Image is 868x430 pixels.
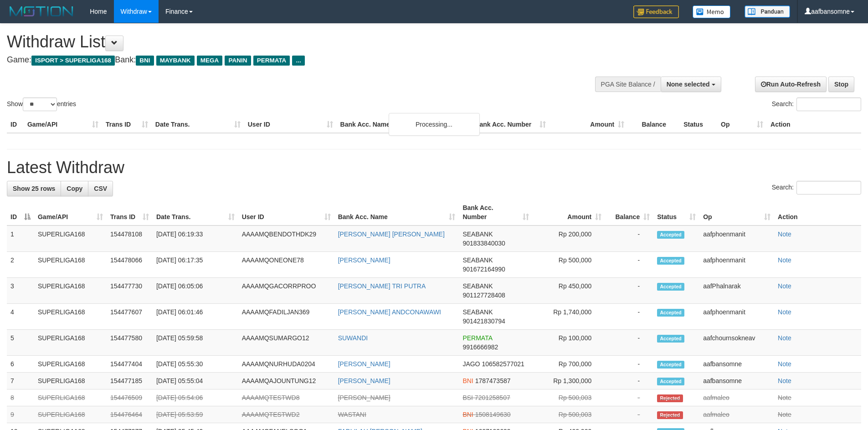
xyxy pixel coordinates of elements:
td: 7 [7,373,34,389]
th: Balance: activate to sort column ascending [605,200,653,225]
th: Bank Acc. Number [471,116,550,133]
span: Show 25 rows [13,185,55,192]
a: Show 25 rows [7,181,61,196]
td: 3 [7,278,34,304]
a: WASTANI [338,411,366,418]
input: Search: [796,97,861,111]
a: Note [778,282,791,290]
span: BNI [462,411,473,418]
span: Accepted [657,231,684,239]
span: Copy [67,185,82,192]
td: Rp 450,000 [533,278,605,304]
td: [DATE] 05:53:59 [153,406,238,423]
td: [DATE] 06:17:35 [153,252,238,278]
th: Bank Acc. Name [337,116,472,133]
div: Processing... [389,113,480,136]
img: MOTION_logo.png [7,5,76,18]
th: User ID: activate to sort column ascending [238,200,334,225]
span: PERMATA [253,56,290,66]
td: AAAAMQGACORRPROO [238,278,334,304]
td: SUPERLIGA168 [34,252,107,278]
span: Copy 1787473587 to clipboard [475,377,511,384]
td: AAAAMQTESTWD2 [238,406,334,423]
td: 6 [7,356,34,373]
span: Copy 901421830794 to clipboard [462,317,505,325]
a: [PERSON_NAME] [338,256,390,264]
th: Op [717,116,767,133]
a: Stop [828,77,854,92]
span: ... [292,56,304,66]
a: Note [778,230,791,238]
td: AAAAMQFADILJAN369 [238,304,334,330]
label: Search: [772,97,861,111]
td: Rp 100,000 [533,330,605,356]
td: 154477404 [107,356,153,373]
th: Action [774,200,861,225]
th: ID [7,116,24,133]
td: AAAAMQBENDOTHDK29 [238,225,334,252]
td: AAAAMQSUMARGO12 [238,330,334,356]
label: Show entries [7,97,76,111]
span: Accepted [657,257,684,265]
td: SUPERLIGA168 [34,278,107,304]
td: 154478066 [107,252,153,278]
a: Note [778,334,791,342]
span: SEABANK [462,256,493,264]
td: [DATE] 05:59:58 [153,330,238,356]
td: aafPhalnarak [699,278,774,304]
span: BSI [462,394,473,401]
th: Action [767,116,861,133]
span: Copy 9916666982 to clipboard [462,343,498,351]
td: AAAAMQNURHUDA0204 [238,356,334,373]
a: [PERSON_NAME] [338,360,390,368]
td: 154476464 [107,406,153,423]
span: ISPORT > SUPERLIGA168 [31,56,115,66]
td: SUPERLIGA168 [34,373,107,389]
a: Copy [61,181,88,196]
span: Accepted [657,335,684,343]
td: 8 [7,389,34,406]
th: Trans ID [102,116,152,133]
span: Accepted [657,378,684,385]
td: Rp 1,300,000 [533,373,605,389]
a: [PERSON_NAME] [PERSON_NAME] [338,230,445,238]
span: Copy 901127728408 to clipboard [462,292,505,299]
td: [DATE] 05:55:04 [153,373,238,389]
td: aafmaleo [699,406,774,423]
th: Trans ID: activate to sort column ascending [107,200,153,225]
span: JAGO [462,360,480,368]
a: Note [778,411,791,418]
td: Rp 700,000 [533,356,605,373]
td: [DATE] 06:01:46 [153,304,238,330]
span: Copy 106582577021 to clipboard [482,360,524,368]
td: 154477580 [107,330,153,356]
div: PGA Site Balance / [595,77,661,92]
th: Bank Acc. Number: activate to sort column ascending [459,200,533,225]
th: Amount: activate to sort column ascending [533,200,605,225]
td: 154477607 [107,304,153,330]
th: Balance [628,116,680,133]
a: [PERSON_NAME] [338,394,390,401]
span: Accepted [657,283,684,291]
a: Run Auto-Refresh [755,77,827,92]
select: Showentries [23,97,57,111]
a: [PERSON_NAME] TRI PUTRA [338,282,426,290]
img: Button%20Memo.svg [693,5,731,18]
a: Note [778,360,791,368]
a: Note [778,394,791,401]
td: - [605,389,653,406]
th: Date Trans. [152,116,244,133]
img: Feedback.jpg [633,5,679,18]
a: Note [778,256,791,264]
td: - [605,278,653,304]
td: [DATE] 05:54:06 [153,389,238,406]
th: Status: activate to sort column ascending [653,200,699,225]
td: aafphoenmanit [699,304,774,330]
a: [PERSON_NAME] ANDCONAWAWI [338,308,441,316]
th: Bank Acc. Name: activate to sort column ascending [334,200,459,225]
td: Rp 1,740,000 [533,304,605,330]
td: AAAAMQAJOUNTUNG12 [238,373,334,389]
span: Copy 901833840030 to clipboard [462,240,505,247]
th: ID: activate to sort column descending [7,200,34,225]
a: Note [778,308,791,316]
